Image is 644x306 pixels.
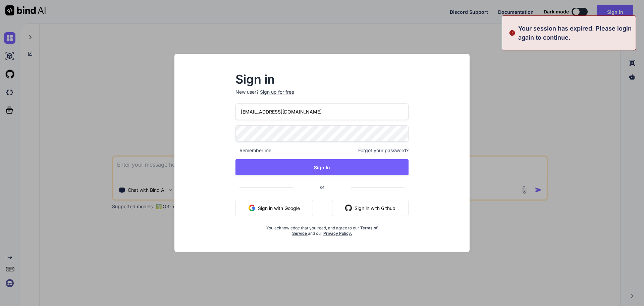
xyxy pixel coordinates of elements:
[293,179,351,195] span: or
[235,200,313,216] button: Sign in with Google
[235,159,409,175] button: Sign In
[518,24,632,42] p: Your session has expired. Please login again to continue.
[345,205,352,211] img: github
[260,89,294,95] div: Sign up for free
[235,74,409,85] h2: Sign in
[332,200,409,216] button: Sign in with Github
[358,147,409,154] span: Forgot your password?
[264,221,380,236] div: You acknowledge that you read, and agree to our and our
[323,231,352,236] a: Privacy Policy.
[235,147,271,154] span: Remember me
[249,205,255,211] img: google
[509,24,516,42] img: alert
[235,89,409,103] p: New user?
[235,103,409,120] input: Login or Email
[292,225,378,236] a: Terms of Service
